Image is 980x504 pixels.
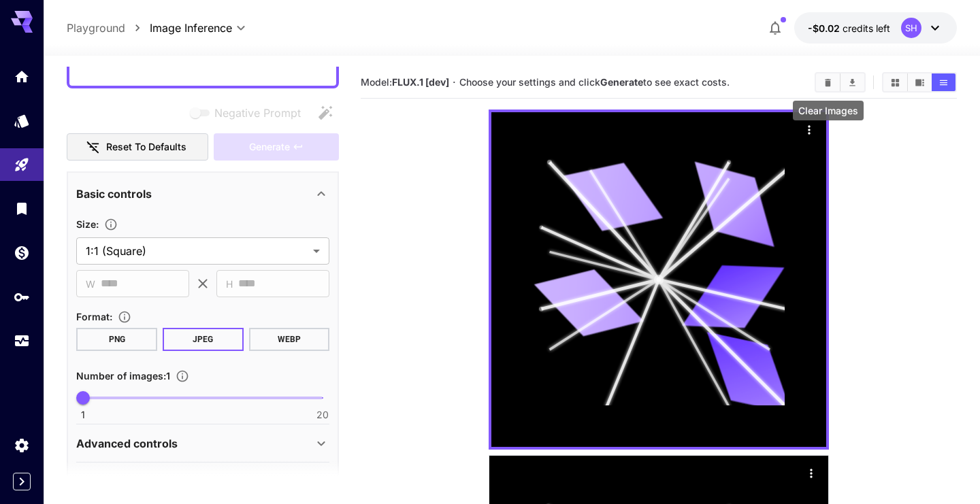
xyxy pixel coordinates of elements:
div: Usage [14,333,30,350]
nav: breadcrumb [67,20,150,36]
span: H [226,276,233,292]
div: Library [14,200,30,217]
button: Download All [840,73,864,91]
button: PNG [76,328,157,351]
b: Generate [600,76,643,88]
span: Size : [76,218,99,230]
button: Expand sidebar [13,473,31,490]
div: SH [901,18,921,38]
button: -$0.0235SH [794,12,957,44]
span: Model: [361,76,449,88]
div: Actions [799,119,819,139]
div: Settings [14,437,30,454]
button: Adjust the dimensions of the generated image by specifying its width and height in pixels, or sel... [99,218,123,231]
button: Specify how many images to generate in a single request. Each image generation will be charged se... [170,369,195,383]
div: Clear ImagesDownload All [815,72,866,93]
div: Actions [801,463,821,483]
b: FLUX.1 [dev] [392,76,449,88]
button: WEBP [249,328,330,351]
button: Show images in video view [908,73,932,91]
button: Reset to defaults [67,133,208,161]
span: Choose your settings and click to see exact costs. [459,76,730,88]
span: -$0.02 [808,22,843,34]
button: Show images in grid view [883,73,907,91]
span: 20 [316,408,329,422]
div: Basic controls [76,178,329,210]
a: Playground [67,20,125,36]
div: Show images in grid viewShow images in video viewShow images in list view [882,72,957,93]
div: Wallet [14,244,30,261]
div: -$0.0235 [808,21,890,35]
button: Clear Images [816,73,840,91]
div: Advanced controls [76,427,329,460]
span: Image Inference [150,20,232,36]
button: Choose the file format for the output image. [112,310,137,324]
span: Negative Prompt [214,105,301,121]
div: Models [14,112,30,129]
div: Clear Images [793,101,864,120]
p: Basic controls [76,186,152,202]
p: Advanced controls [76,435,178,452]
span: Number of images : 1 [76,370,170,382]
div: Playground [14,156,30,173]
span: W [86,276,95,292]
p: · [453,74,456,90]
span: Negative prompts are not compatible with the selected model. [187,104,312,121]
button: JPEG [163,328,244,351]
button: Show images in list view [932,73,955,91]
span: 1:1 (Square) [86,243,308,259]
div: Home [14,68,30,85]
span: Format : [76,311,112,322]
span: 1 [81,408,85,422]
div: API Keys [14,288,30,305]
span: credits left [843,22,890,34]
